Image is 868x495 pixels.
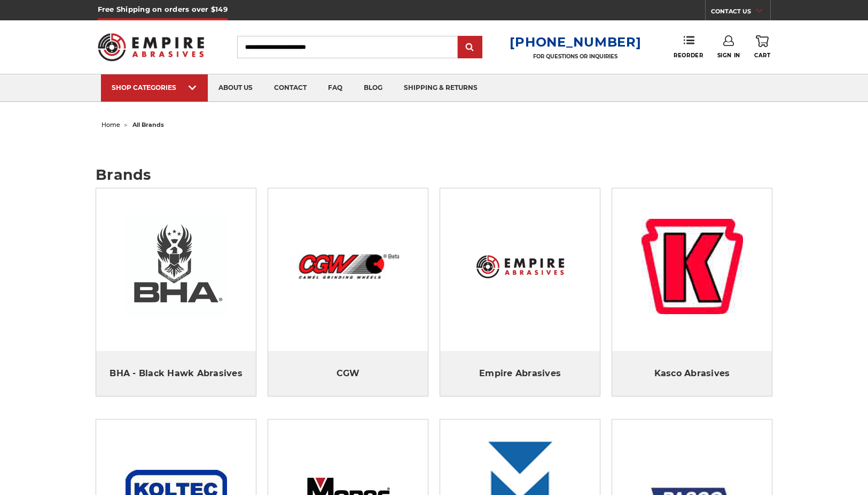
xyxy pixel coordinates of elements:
[717,52,740,59] span: Sign In
[674,35,703,58] a: Reorder
[101,121,120,128] a: home
[654,368,730,379] a: Kasco Abrasives
[337,368,360,379] a: CGW
[110,368,243,379] a: BHA - Black Hawk Abrasives
[470,249,571,284] img: Empire Abrasives
[208,74,263,102] a: about us
[98,26,205,68] img: Empire Abrasives
[510,34,641,50] a: [PHONE_NUMBER]
[459,37,481,58] input: Submit
[642,200,743,333] a: Kasco Abrasives
[126,216,227,317] img: BHA - Black Hawk Abrasives
[298,200,399,333] a: CGW
[298,253,399,280] img: CGW
[96,167,772,182] h1: Brands
[317,74,353,102] a: faq
[112,83,197,92] div: SHOP CATEGORIES
[510,53,641,60] p: FOR QUESTIONS OR INQUIRIES
[479,368,561,379] a: Empire Abrasives
[470,200,571,333] a: Empire Abrasives
[263,74,317,102] a: contact
[711,5,770,20] a: CONTACT US
[754,52,770,59] span: Cart
[674,52,703,59] span: Reorder
[754,35,770,59] a: Cart
[132,121,164,128] span: all brands
[353,74,393,102] a: blog
[393,74,488,102] a: shipping & returns
[642,219,743,314] img: Kasco Abrasives
[126,200,227,333] a: BHA - Black Hawk Abrasives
